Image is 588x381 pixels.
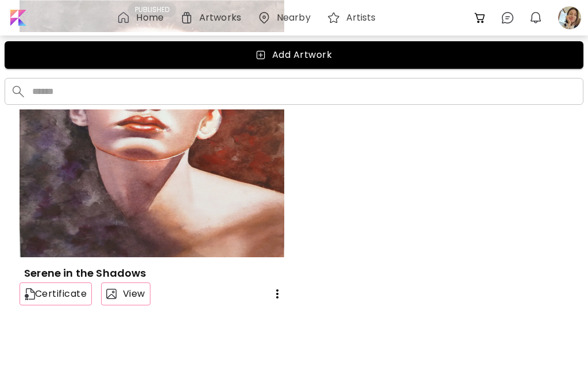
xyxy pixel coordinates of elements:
span: Certificate [25,287,87,301]
h6: Artists [346,13,376,22]
h6: Nearby [277,13,311,22]
a: Nearby [257,11,315,25]
a: Artists [327,11,381,25]
a: Home [117,11,168,25]
p: Serene in the Shadows [24,266,146,280]
a: Artworks [180,11,246,25]
h6: Artworks [199,13,241,22]
img: view-art [106,289,117,299]
img: Certificate [25,288,35,300]
h6: Home [136,13,163,22]
button: bellIcon [526,8,546,28]
img: cart [473,11,487,25]
img: chatIcon [501,11,514,25]
img: addArtworkSquare [256,50,265,60]
button: addArtworkSquareAdd Artwork [5,41,583,69]
div: Add Artwork [272,48,332,62]
img: search [13,86,24,97]
span: View [106,287,145,301]
img: bellIcon [529,11,543,25]
button: view-artView [101,282,150,305]
a: CertificateCertificate [20,282,92,305]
